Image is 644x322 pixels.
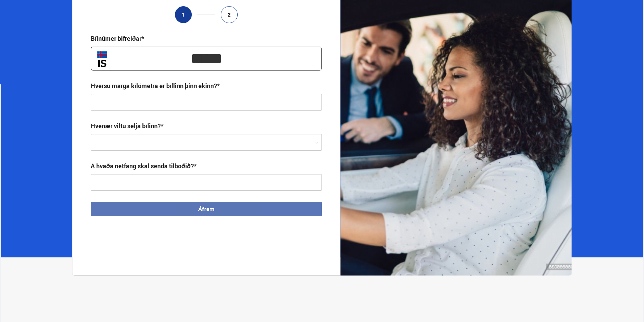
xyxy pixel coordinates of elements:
[91,162,197,170] div: Á hvaða netfang skal senda tilboðið?*
[182,12,185,18] span: 1
[91,122,164,130] label: Hvenær viltu selja bílinn?*
[228,12,231,18] span: 2
[91,82,220,90] div: Hversu marga kílómetra er bíllinn þinn ekinn?*
[91,34,144,42] div: Bílnúmer bifreiðar*
[91,202,322,216] button: Áfram
[6,3,26,23] button: Opna LiveChat spjallviðmót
